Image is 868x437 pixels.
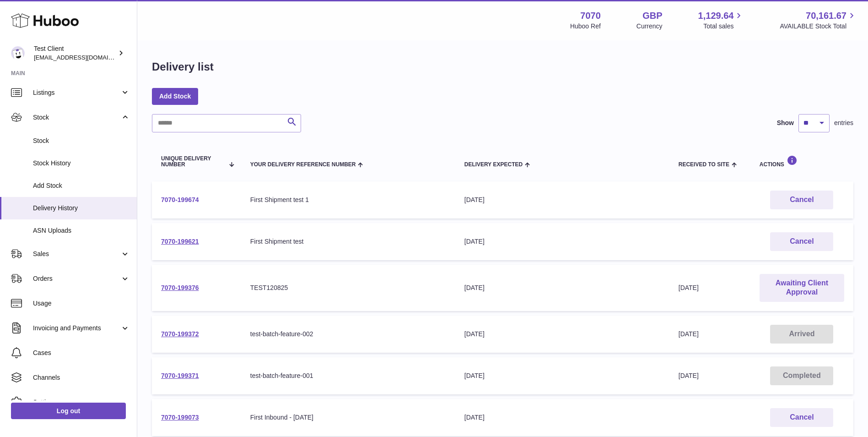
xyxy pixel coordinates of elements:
div: [DATE] [464,371,660,380]
span: Stock [33,137,130,145]
span: 70,161.67 [806,10,846,22]
div: First Shipment test [250,237,446,246]
a: 7070-199371 [161,372,199,379]
div: [DATE] [464,237,660,246]
span: Orders [33,274,120,283]
span: 1,129.64 [698,10,734,22]
span: [EMAIL_ADDRESS][DOMAIN_NAME] [34,54,135,61]
span: Listings [33,88,120,97]
span: Stock [33,113,120,122]
div: test-batch-feature-001 [250,371,446,380]
span: Settings [33,398,130,407]
div: [DATE] [464,284,660,292]
span: [DATE] [679,284,699,291]
span: Add Stock [33,181,130,190]
label: Show [777,119,794,127]
div: First Shipment test 1 [250,196,446,204]
span: Received to Site [679,162,729,168]
div: Test Client [34,44,116,62]
span: ASN Uploads [33,226,130,235]
a: Awaiting Client Approval [760,274,844,302]
button: Cancel [770,232,833,251]
span: AVAILABLE Stock Total [780,22,857,31]
span: entries [834,119,853,127]
span: Stock History [33,159,130,168]
div: test-batch-feature-002 [250,330,446,339]
a: 7070-199073 [161,414,199,421]
div: [DATE] [464,196,660,204]
span: Unique Delivery Number [161,156,224,168]
strong: GBP [642,10,662,22]
span: Cases [33,349,130,357]
div: [DATE] [464,330,660,339]
div: Huboo Ref [570,22,601,31]
a: 7070-199674 [161,196,199,203]
span: Usage [33,299,130,308]
h1: Delivery list [152,60,214,74]
a: 7070-199372 [161,330,199,338]
div: TEST120825 [250,284,446,292]
div: Currency [636,22,663,31]
a: 70,161.67 AVAILABLE Stock Total [780,10,857,31]
a: Add Stock [152,88,198,104]
div: Actions [760,155,844,168]
strong: 7070 [580,10,601,22]
div: First Inbound - [DATE] [250,413,446,422]
button: Cancel [770,191,833,209]
span: Delivery Expected [464,162,523,168]
span: Total sales [703,22,744,31]
span: Your Delivery Reference Number [250,162,356,168]
span: Channels [33,373,130,382]
a: Log out [11,403,126,419]
a: 7070-199376 [161,284,199,291]
a: 1,129.64 Total sales [698,10,744,31]
span: Sales [33,250,120,258]
span: Invoicing and Payments [33,324,120,333]
span: Delivery History [33,204,130,213]
div: [DATE] [464,413,660,422]
button: Cancel [770,408,833,427]
span: [DATE] [679,372,699,379]
span: [DATE] [679,330,699,338]
img: internalAdmin-7070@internal.huboo.com [11,46,25,60]
a: 7070-199621 [161,238,199,245]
